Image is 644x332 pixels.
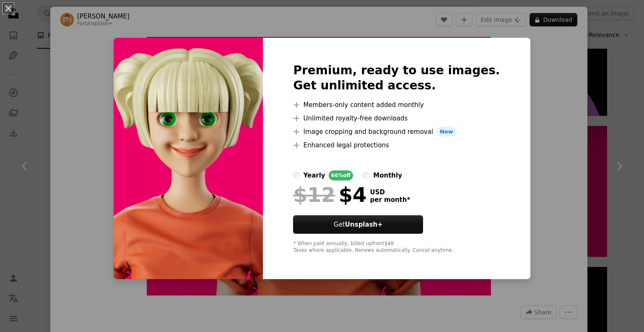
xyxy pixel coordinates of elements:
span: per month * [370,196,410,204]
div: * When paid annually, billed upfront $48 Taxes where applicable. Renews automatically. Cancel any... [293,241,500,254]
li: Image cropping and background removal [293,127,500,137]
input: monthly [363,172,370,179]
input: yearly66%off [293,172,300,179]
strong: Unsplash+ [345,221,383,228]
div: 66% off [329,170,353,180]
span: New [436,127,457,137]
span: $12 [293,184,335,206]
div: monthly [373,170,402,180]
button: GetUnsplash+ [293,215,423,234]
li: Enhanced legal protections [293,140,500,150]
img: premium_photo-1740011638726-fbee21cb3f36 [114,38,263,280]
li: Members-only content added monthly [293,100,500,110]
div: yearly [303,170,325,180]
li: Unlimited royalty-free downloads [293,113,500,123]
span: USD [370,188,410,196]
h2: Premium, ready to use images. Get unlimited access. [293,63,500,93]
div: $4 [293,184,366,206]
